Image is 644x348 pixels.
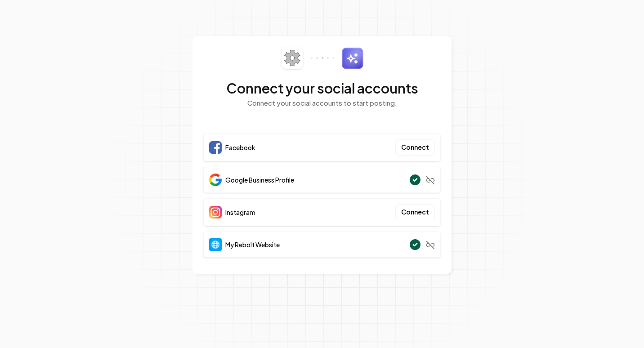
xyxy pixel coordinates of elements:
button: Connect [395,204,435,220]
span: My Rebolt Website [225,240,280,249]
img: Website [209,238,222,251]
img: connector-dots.svg [311,57,334,59]
span: Google Business Profile [225,175,294,184]
img: Instagram [209,206,222,219]
h2: Connect your social accounts [203,80,441,96]
img: Facebook [209,141,222,154]
span: Instagram [225,208,255,217]
button: Connect [395,139,435,156]
img: sparkles.svg [341,47,363,69]
p: Connect your social accounts to start posting. [203,98,441,108]
span: Facebook [225,143,255,152]
img: Google [209,174,222,186]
